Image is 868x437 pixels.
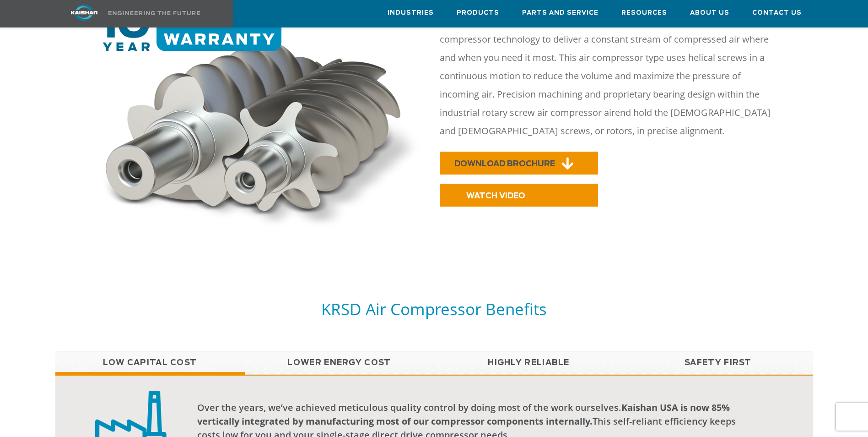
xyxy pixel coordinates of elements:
[434,351,624,374] a: Highly Reliable
[55,351,245,374] a: Low Capital Cost
[752,0,802,25] a: Contact Us
[522,0,598,25] a: Parts and Service
[108,11,200,15] img: Engineering the future
[522,8,598,18] span: Parts and Service
[752,8,802,18] span: Contact Us
[50,5,119,21] img: kaishan logo
[440,152,598,175] a: DOWNLOAD BROCHURE
[55,299,813,319] h5: KRSD Air Compressor Benefits
[690,0,729,25] a: About Us
[388,0,434,25] a: Industries
[466,192,525,200] span: WATCH VIDEO
[690,8,729,18] span: About Us
[621,8,667,18] span: Resources
[92,0,429,235] img: 10 year warranty
[245,351,434,374] a: Lower Energy Cost
[440,184,598,207] a: WATCH VIDEO
[624,351,813,374] a: Safety First
[457,8,499,18] span: Products
[454,160,555,168] span: DOWNLOAD BROCHURE
[388,8,434,18] span: Industries
[457,0,499,25] a: Products
[621,0,667,25] a: Resources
